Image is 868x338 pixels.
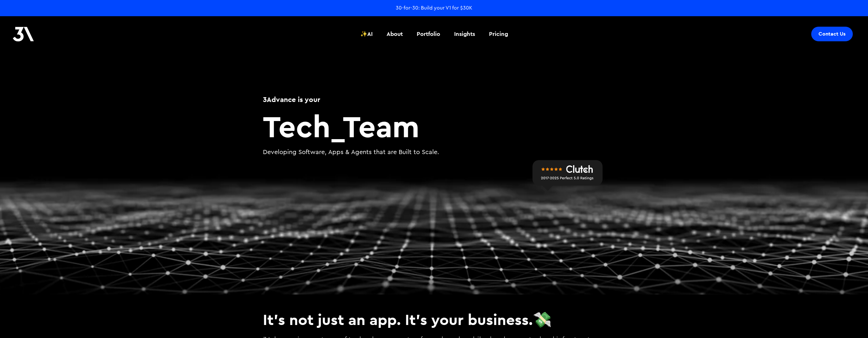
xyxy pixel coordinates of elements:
[356,22,376,46] a: ✨AI
[489,30,508,38] div: Pricing
[263,111,605,141] h2: Team
[413,22,444,46] a: Portfolio
[263,310,605,329] h3: It's not just an app. It's your business.💸
[396,4,472,11] a: 30-for-30: Build your V1 for $30K
[263,94,605,105] h1: 3Advance is your
[417,30,440,38] div: Portfolio
[454,30,475,38] div: Insights
[819,31,845,37] div: Contact Us
[811,27,853,41] a: Contact Us
[450,22,479,46] a: Insights
[360,30,373,38] div: ✨AI
[330,107,343,145] span: _
[263,148,605,157] p: Developing Software, Apps & Agents that are Built to Scale.
[263,107,330,145] span: Tech
[387,30,403,38] div: About
[383,22,407,46] a: About
[485,22,512,46] a: Pricing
